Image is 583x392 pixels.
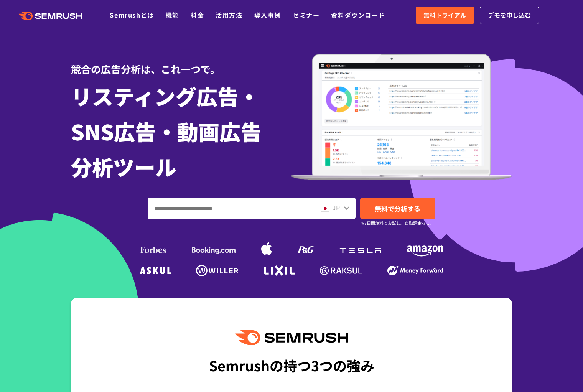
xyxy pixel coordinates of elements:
[416,7,474,24] a: 無料トライアル
[480,7,539,24] a: デモを申し込む
[71,50,291,76] div: 競合の広告分析は、これ一つで。
[293,10,319,20] a: セミナー
[254,10,281,20] a: 導入事例
[148,198,314,219] input: ドメイン、キーワードまたはURLを入力してください
[360,198,435,219] a: 無料で分析する
[333,203,340,212] span: JP
[191,10,204,20] a: 料金
[216,10,242,20] a: 活用方法
[166,10,179,20] a: 機能
[423,10,466,20] span: 無料トライアル
[71,78,291,184] h1: リスティング広告・ SNS広告・動画広告 分析ツール
[375,204,420,213] span: 無料で分析する
[488,10,531,20] span: デモを申し込む
[360,219,434,227] small: ※7日間無料でお試し。自動課金なし。
[209,351,374,379] div: Semrushの持つ3つの強み
[331,10,385,20] a: 資料ダウンロード
[110,10,154,20] a: Semrushとは
[235,330,348,345] img: Semrush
